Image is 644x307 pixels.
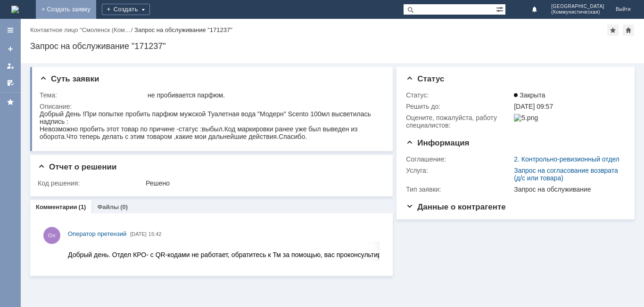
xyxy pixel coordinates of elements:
div: Создать [102,4,150,15]
span: 15:42 [149,231,162,237]
span: (Коммунистическая) [551,9,604,15]
div: не пробивается парфюм. [148,91,380,99]
div: Сделать домашней страницей [623,24,634,36]
div: Статус: [406,91,512,99]
a: Мои заявки [3,58,18,73]
a: 2. Контрольно-ревизионный отдел [514,155,619,163]
div: Решено [146,179,380,187]
span: Отчет о решении [38,162,116,171]
a: Файлы [97,203,119,210]
div: Добавить в избранное [607,24,619,36]
span: Суть заявки [40,74,99,83]
div: Запрос на обслуживание "171237" [134,26,232,33]
div: Тип заявки: [406,186,512,193]
a: Комментарии [36,203,77,210]
a: Оператор претензий [68,229,126,239]
span: Закрыта [514,91,545,99]
span: Данные о контрагенте [406,202,506,211]
div: Решить до: [406,103,512,110]
div: Запрос на обслуживание "171237" [30,41,635,51]
span: Оператор претензий [68,230,126,237]
div: Соглашение: [406,155,512,163]
div: Тема: [40,91,146,99]
span: [DATE] 09:57 [514,103,553,110]
div: Oцените, пожалуйста, работу специалистов: [406,114,512,129]
div: Запрос на обслуживание [514,186,621,193]
span: [DATE] [130,231,147,237]
span: [GEOGRAPHIC_DATA] [551,4,604,9]
div: / [30,26,134,33]
span: Статус [406,74,444,83]
span: Информация [406,138,469,147]
a: Запрос на согласование возврата (д/с или товара) [514,167,618,182]
div: (0) [120,203,128,210]
img: 5.png [514,114,538,121]
a: Контактное лицо "Смоленск (Ком… [30,26,131,33]
span: Расширенный поиск [496,4,505,13]
a: Создать заявку [3,41,18,57]
a: Мои согласования [3,75,18,90]
div: Услуга: [406,167,512,174]
a: Перейти на домашнюю страницу [11,6,19,13]
div: (1) [79,203,86,210]
div: Код решения: [38,179,144,187]
img: logo [11,6,19,13]
div: Описание: [40,103,382,110]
